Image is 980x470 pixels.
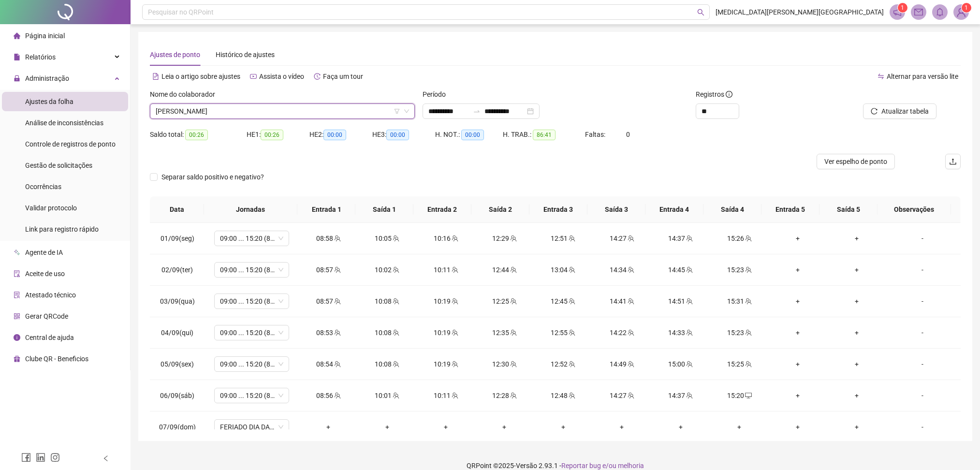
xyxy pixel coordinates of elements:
[204,196,297,223] th: Jornadas
[659,327,702,338] div: 14:33
[483,390,526,401] div: 12:28
[835,296,878,307] div: +
[761,196,819,223] th: Entrada 5
[659,390,702,401] div: 14:37
[483,264,526,275] div: 12:44
[600,264,644,275] div: 14:34
[366,327,409,338] div: 10:08
[659,422,702,432] div: +
[776,264,819,275] div: +
[25,32,65,40] span: Página inicial
[25,53,56,61] span: Relatórios
[297,196,355,223] th: Entrada 1
[568,392,575,399] span: team
[776,233,819,244] div: +
[220,325,283,340] span: 09:00 ... 15:20 (8 HORAS)
[14,355,20,362] span: gift
[533,130,556,140] span: 86:41
[568,235,575,242] span: team
[160,392,194,399] span: 06/09(sáb)
[824,156,887,167] span: Ver espelho de ponto
[366,264,409,275] div: 10:02
[372,129,435,140] div: HE 3:
[881,106,929,117] span: Atualizar tabela
[25,270,65,278] span: Aceite de uso
[878,73,884,80] span: swap
[220,231,283,246] span: 09:00 ... 15:20 (8 HORAS)
[386,130,409,140] span: 00:00
[471,196,529,223] th: Saída 2
[717,233,761,244] div: 15:26
[333,298,341,305] span: team
[158,172,268,182] span: Separar saldo positivo e negativo?
[600,359,644,369] div: 14:49
[307,264,350,275] div: 08:57
[102,455,109,462] span: left
[424,422,467,432] div: +
[685,329,693,336] span: team
[307,359,350,369] div: 08:54
[161,266,193,274] span: 02/09(ter)
[600,296,644,307] div: 14:41
[451,298,458,305] span: team
[392,266,399,273] span: team
[887,73,958,80] span: Alternar para versão lite
[483,327,526,338] div: 12:35
[600,327,644,338] div: 14:22
[776,359,819,369] div: +
[483,296,526,307] div: 12:25
[659,264,702,275] div: 14:45
[424,390,467,401] div: 10:11
[21,453,31,462] span: facebook
[703,196,761,223] th: Saída 4
[25,291,76,299] span: Atestado técnico
[366,233,409,244] div: 10:05
[568,361,575,367] span: team
[744,361,752,367] span: team
[261,130,283,140] span: 00:26
[776,422,819,432] div: +
[152,73,159,80] span: file-text
[392,235,399,242] span: team
[744,329,752,336] span: team
[717,264,761,275] div: 15:23
[220,420,283,434] span: FERIADO DIA DA INDEPENDÊNCIA
[541,359,585,369] div: 12:52
[947,437,970,460] iframe: Intercom live chat
[685,266,693,273] span: team
[541,233,585,244] div: 12:51
[627,361,634,367] span: team
[627,392,634,399] span: team
[307,296,350,307] div: 08:57
[894,327,951,338] div: -
[25,98,73,105] span: Ajustes da folha
[473,107,481,115] span: to
[392,329,399,336] span: team
[451,361,458,367] span: team
[220,357,283,371] span: 09:00 ... 15:20 (8 HORAS)
[307,327,350,338] div: 08:53
[949,158,957,165] span: upload
[600,233,644,244] div: 14:27
[744,266,752,273] span: team
[717,327,761,338] div: 15:23
[685,235,693,242] span: team
[323,73,363,80] span: Faça um tour
[835,327,878,338] div: +
[541,296,585,307] div: 12:45
[627,298,634,305] span: team
[541,422,585,432] div: +
[962,3,971,13] sup: Atualize o seu contato no menu Meus Dados
[627,329,634,336] span: team
[659,233,702,244] div: 14:37
[25,225,99,233] span: Link para registro rápido
[25,355,88,363] span: Clube QR - Beneficios
[14,313,20,320] span: qrcode
[14,334,20,341] span: info-circle
[835,422,878,432] div: +
[14,270,20,277] span: audit
[473,107,481,115] span: swap-right
[626,131,630,138] span: 0
[885,204,943,215] span: Observações
[366,296,409,307] div: 10:08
